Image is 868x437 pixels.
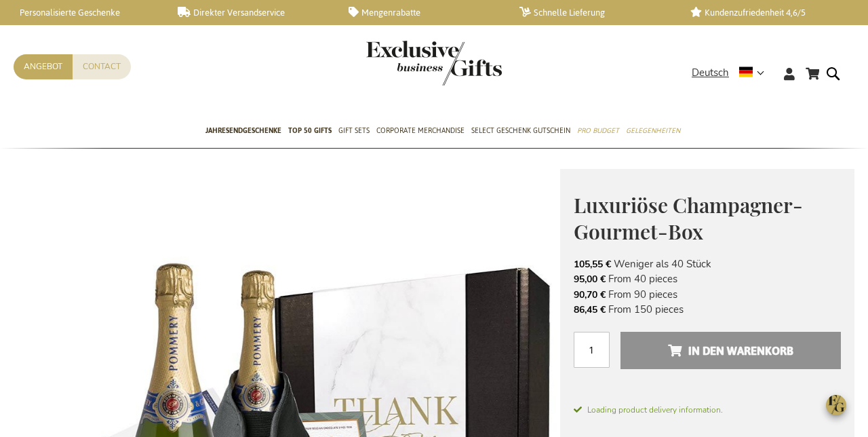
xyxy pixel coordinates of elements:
a: Pro Budget [577,115,619,149]
input: Menge [574,332,610,368]
li: Weniger als 40 Stück [574,256,841,271]
a: Personalisierte Geschenke [7,7,156,18]
a: TOP 50 Gifts [288,115,332,149]
li: From 90 pieces [574,287,841,302]
a: Schnelle Lieferung [519,7,669,18]
span: Jahresendgeschenke [205,123,281,138]
a: Angebot [14,54,73,79]
span: Select Geschenk Gutschein [471,123,570,138]
span: Gift Sets [338,123,370,138]
a: Gelegenheiten [626,115,680,149]
a: Mengenrabatte [349,7,498,18]
span: Gelegenheiten [626,123,680,138]
li: From 40 pieces [574,271,841,286]
span: Loading product delivery information. [574,404,841,416]
span: TOP 50 Gifts [288,123,332,138]
span: 90,70 € [574,288,606,301]
a: Select Geschenk Gutschein [471,115,570,149]
span: Luxuriöse Champagner-Gourmet-Box [574,191,803,245]
span: Pro Budget [577,123,619,138]
a: Corporate Merchandise [376,115,465,149]
li: From 150 pieces [574,302,841,317]
img: Exclusive Business gifts logo [366,41,502,85]
a: Contact [73,54,131,79]
a: Kundenzufriedenheit 4,6/5 [690,7,840,18]
a: store logo [366,41,434,85]
a: Jahresendgeschenke [205,115,281,149]
a: Direkter Versandservice [178,7,327,18]
span: Corporate Merchandise [376,123,465,138]
span: 86,45 € [574,303,606,316]
span: Deutsch [692,65,729,81]
a: Gift Sets [338,115,370,149]
span: 95,00 € [574,273,606,286]
span: 105,55 € [574,258,611,271]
